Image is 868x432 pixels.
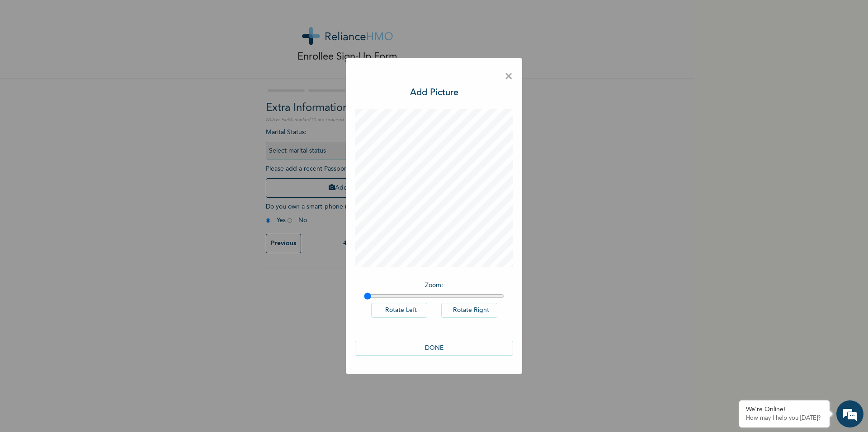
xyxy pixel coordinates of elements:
div: Minimize live chat window [148,5,170,26]
div: Chat with us now [47,51,152,62]
button: Rotate Right [441,303,497,318]
h3: Add Picture [410,86,458,100]
span: We're online! [52,128,125,219]
button: Rotate Left [371,303,427,318]
div: FAQs [89,306,173,334]
span: Conversation [5,322,89,328]
span: Please add a recent Passport Photograph [266,166,429,202]
span: × [505,67,513,86]
p: Zoom : [364,281,504,290]
textarea: Type your message and hit 'Enter' [5,274,172,306]
div: We're Online! [746,406,823,413]
button: DONE [355,341,513,356]
img: d_794563401_company_1708531726252_794563401 [17,45,37,68]
p: How may I help you today? [746,415,823,422]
